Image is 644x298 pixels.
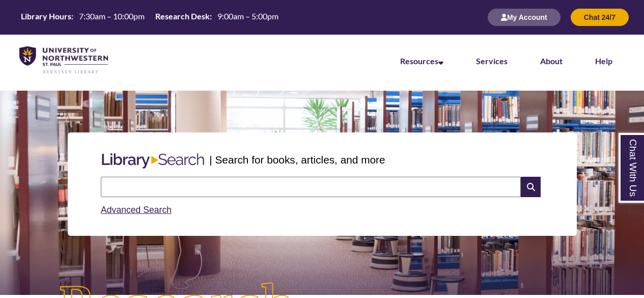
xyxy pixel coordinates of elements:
button: My Account [488,9,561,26]
span: 9:00am – 5:00pm [217,11,278,21]
img: UNWSP Library Logo [19,46,108,74]
a: Resources [400,56,443,66]
a: Hours Today [17,11,283,24]
a: About [540,56,563,66]
th: Library Hours: [17,11,75,22]
span: 7:30am – 10:00pm [79,11,145,21]
button: Chat 24/7 [571,9,629,26]
img: Libary Search [97,149,209,173]
a: Advanced Search [101,205,172,215]
a: Chat 24/7 [571,13,629,21]
th: Research Desk: [151,11,213,22]
i: Search [521,177,540,197]
a: My Account [488,13,561,21]
table: Hours Today [17,11,283,23]
p: | Search for books, articles, and more [209,152,385,168]
a: Help [595,56,612,66]
a: Services [476,56,508,66]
